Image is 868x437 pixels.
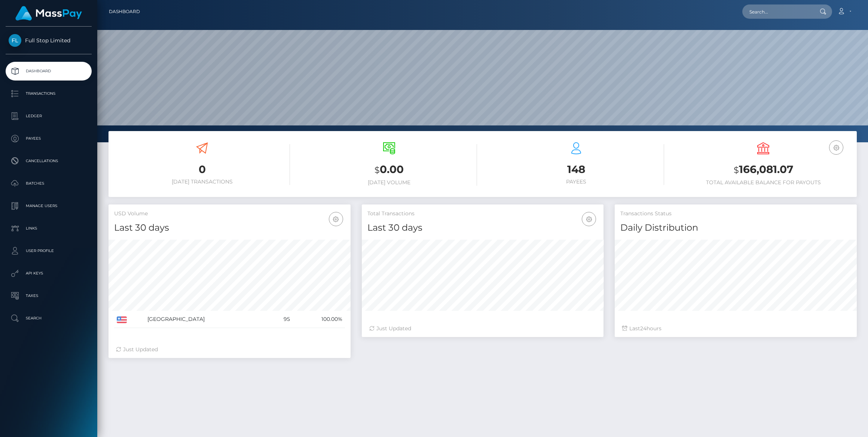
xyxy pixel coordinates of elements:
img: US.png [117,316,127,323]
a: Payees [6,129,92,148]
td: 95 [269,311,293,328]
h4: Daily Distribution [620,221,851,234]
p: Links [9,223,89,234]
img: MassPay Logo [15,6,82,21]
a: Dashboard [109,4,140,19]
h6: [DATE] Transactions [114,179,290,185]
p: Taxes [9,290,89,301]
p: Transactions [9,88,89,99]
a: User Profile [6,242,92,260]
td: 100.00% [293,311,345,328]
h4: Last 30 days [367,221,598,234]
a: Batches [6,174,92,193]
h3: 0 [114,162,290,177]
p: Payees [9,133,89,144]
h5: Transactions Status [620,210,851,218]
p: Batches [9,178,89,189]
p: Cancellations [9,155,89,167]
a: Taxes [6,286,92,305]
a: Links [6,219,92,238]
span: 24 [640,325,647,332]
span: Full Stop Limited [6,37,92,44]
h5: Total Transactions [367,210,598,218]
h6: Total Available Balance for Payouts [675,179,851,186]
td: [GEOGRAPHIC_DATA] [145,311,269,328]
input: Search... [742,4,813,19]
h6: Payees [488,179,664,185]
a: Manage Users [6,197,92,215]
p: Manage Users [9,200,89,212]
p: API Keys [9,268,89,279]
div: Just Updated [116,346,343,353]
h5: USD Volume [114,210,345,218]
a: Dashboard [6,62,92,81]
h3: 166,081.07 [675,162,851,177]
a: Transactions [6,84,92,103]
p: User Profile [9,245,89,257]
h3: 148 [488,162,664,177]
div: Just Updated [369,325,596,333]
img: Full Stop Limited [9,34,21,47]
h4: Last 30 days [114,221,345,234]
a: API Keys [6,264,92,283]
p: Search [9,313,89,324]
small: $ [734,165,739,175]
p: Dashboard [9,66,89,77]
a: Search [6,309,92,328]
h6: [DATE] Volume [301,179,477,186]
small: $ [375,165,380,175]
a: Cancellations [6,152,92,170]
a: Ledger [6,107,92,125]
div: Last hours [622,325,849,333]
h3: 0.00 [301,162,477,177]
p: Ledger [9,110,89,122]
